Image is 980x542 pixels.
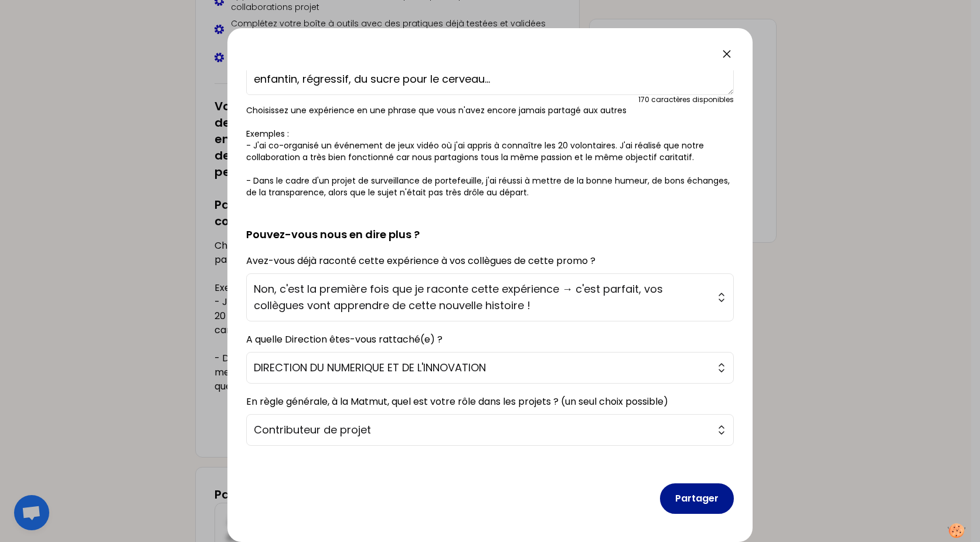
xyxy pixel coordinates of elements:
[246,395,668,408] label: En règle générale, à la Matmut, quel est votre rôle dans les projets ? (un seul choix possible)
[246,47,734,95] textarea: je ramène régulièrement des bonbons en atelier collaboratif. cela apporte un côté enfantin, régre...
[246,208,734,243] h2: Pouvez-vous nous en dire plus ?
[254,360,710,376] span: DIRECTION DU NUMERIQUE ET DE L'INNOVATION
[638,95,734,104] div: 170 caractères disponibles
[246,104,734,198] p: Choisissez une expérience en une phrase que vous n'avez encore jamais partagé aux autres Exemples...
[246,414,734,446] button: Contributeur de projet
[246,333,443,346] label: A quelle Direction êtes-vous rattaché(e) ?
[254,422,710,438] span: Contributeur de projet
[660,483,734,514] button: Partager
[246,273,734,321] button: Non, c'est la première fois que je raconte cette expérience → c'est parfait, vos collègues vont a...
[254,281,710,314] span: Non, c'est la première fois que je raconte cette expérience → c'est parfait, vos collègues vont a...
[246,352,734,384] button: DIRECTION DU NUMERIQUE ET DE L'INNOVATION
[246,254,596,267] label: Avez-vous déjà raconté cette expérience à vos collègues de cette promo ?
